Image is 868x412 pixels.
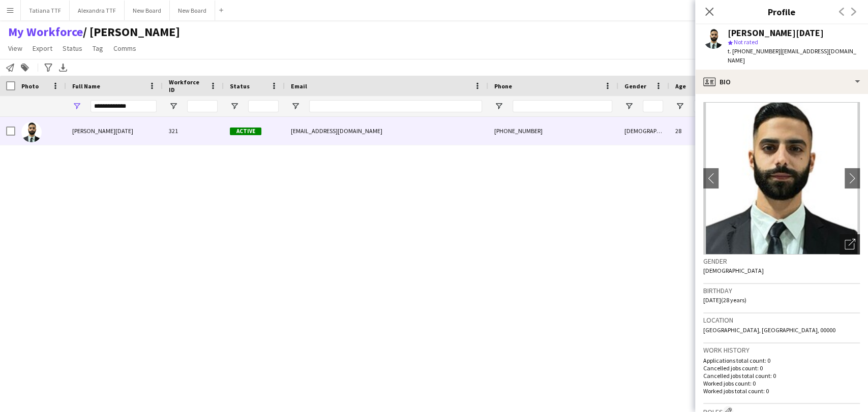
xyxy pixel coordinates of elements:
a: Status [58,42,86,55]
div: Bio [695,70,868,94]
p: Applications total count: 0 [703,357,860,364]
a: Export [28,42,56,55]
h3: Location [703,315,860,325]
input: Phone Filter Input [513,100,612,112]
span: Status [63,44,82,53]
p: Cancelled jobs total count: 0 [703,372,860,379]
span: Not rated [734,38,758,46]
button: Open Filter Menu [624,102,634,111]
button: Open Filter Menu [72,102,81,111]
a: Comms [109,42,140,55]
img: Crew avatar or photo [703,102,860,255]
button: Alexandra TTF [70,1,125,20]
app-action-btn: Advanced filters [42,61,54,74]
h3: Birthday [703,286,860,295]
div: Open photos pop-in [840,234,860,255]
p: Cancelled jobs count: 0 [703,364,860,372]
input: Gender Filter Input [643,100,663,112]
span: Workforce ID [169,78,205,93]
h3: Gender [703,257,860,266]
span: View [8,44,22,53]
app-action-btn: Export XLSX [57,61,69,74]
a: My Workforce [8,24,83,40]
input: Age Filter Input [694,100,706,112]
div: [EMAIL_ADDRESS][DOMAIN_NAME] [285,117,488,145]
span: Active [230,128,261,135]
app-action-btn: Notify workforce [4,61,16,74]
span: Tag [93,44,103,53]
h3: Profile [695,5,868,18]
input: Status Filter Input [248,100,279,112]
span: t. [PHONE_NUMBER] [728,47,781,55]
span: Age [675,82,686,90]
span: TATIANA [83,24,180,40]
div: 28 [669,117,712,145]
button: Open Filter Menu [169,102,178,111]
input: Full Name Filter Input [91,100,157,112]
span: [DEMOGRAPHIC_DATA] [703,267,764,274]
span: [PERSON_NAME][DATE] [72,127,133,135]
p: Worked jobs count: 0 [703,379,860,387]
button: Open Filter Menu [494,102,503,111]
app-action-btn: Add to tag [19,61,31,74]
button: Open Filter Menu [230,102,239,111]
button: Open Filter Menu [291,102,300,111]
button: Open Filter Menu [675,102,684,111]
a: View [4,42,26,55]
div: [DEMOGRAPHIC_DATA] [618,117,669,145]
span: Status [230,82,250,90]
input: Workforce ID Filter Input [187,100,218,112]
h3: Work history [703,345,860,355]
button: New Board [170,1,215,20]
span: Full Name [72,82,100,90]
div: [PERSON_NAME][DATE] [728,28,824,38]
button: Tatiana TTF [21,1,70,20]
span: Export [33,44,52,53]
a: Tag [88,42,107,55]
span: [DATE] (28 years) [703,296,746,304]
span: Comms [113,44,136,53]
span: [GEOGRAPHIC_DATA], [GEOGRAPHIC_DATA], 00000 [703,326,835,334]
button: New Board [125,1,170,20]
p: Worked jobs total count: 0 [703,387,860,395]
span: Phone [494,82,512,90]
span: | [EMAIL_ADDRESS][DOMAIN_NAME] [728,47,856,64]
input: Email Filter Input [309,100,482,112]
img: Ahmad Ramadan [21,122,42,142]
div: [PHONE_NUMBER] [488,117,618,145]
div: 321 [163,117,224,145]
span: Gender [624,82,646,90]
span: Photo [21,82,39,90]
span: Email [291,82,307,90]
